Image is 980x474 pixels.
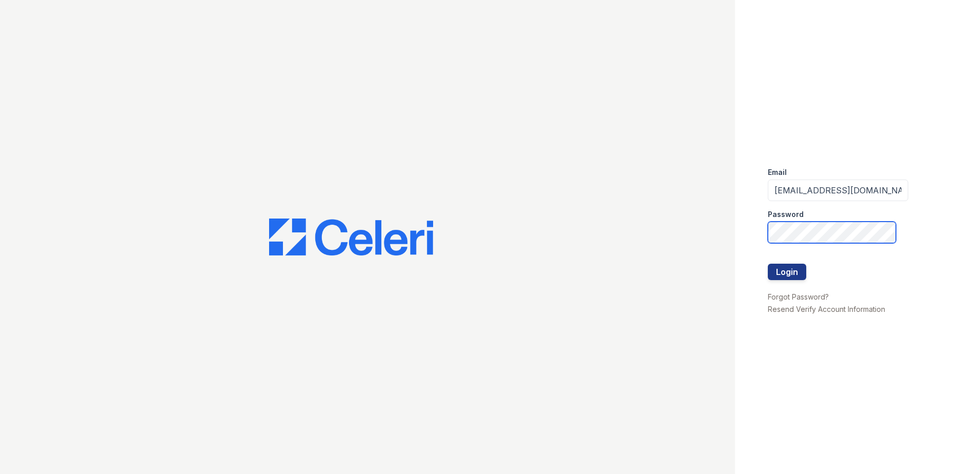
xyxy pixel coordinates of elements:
[269,219,433,255] img: CE_Logo_Blue-a8612792a0a2168367f1c8372b55b34899dd931a85d93a1a3d3e32e68fde9ad4.png
[768,292,829,301] a: Forgot Password?
[768,209,804,220] label: Password
[768,264,806,280] button: Login
[768,167,787,177] label: Email
[768,305,885,313] a: Resend Verify Account Information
